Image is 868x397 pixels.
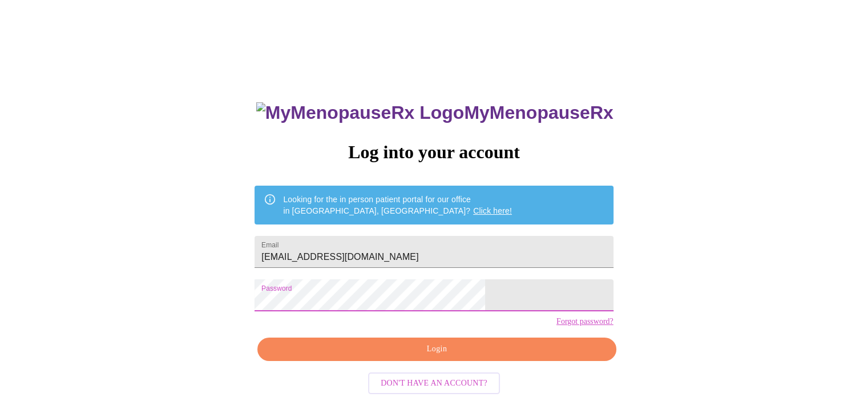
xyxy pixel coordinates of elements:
h3: MyMenopauseRx [256,102,613,123]
a: Don't have an account? [365,377,503,387]
button: Don't have an account? [368,372,500,395]
h3: Log into your account [255,142,613,163]
span: Don't have an account? [381,376,487,391]
div: Looking for the in person patient portal for our office in [GEOGRAPHIC_DATA], [GEOGRAPHIC_DATA]? [283,189,512,221]
a: Forgot password? [556,317,613,326]
img: MyMenopauseRx Logo [256,102,464,123]
a: Click here! [473,206,512,215]
span: Login [271,342,603,356]
button: Login [257,338,616,361]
